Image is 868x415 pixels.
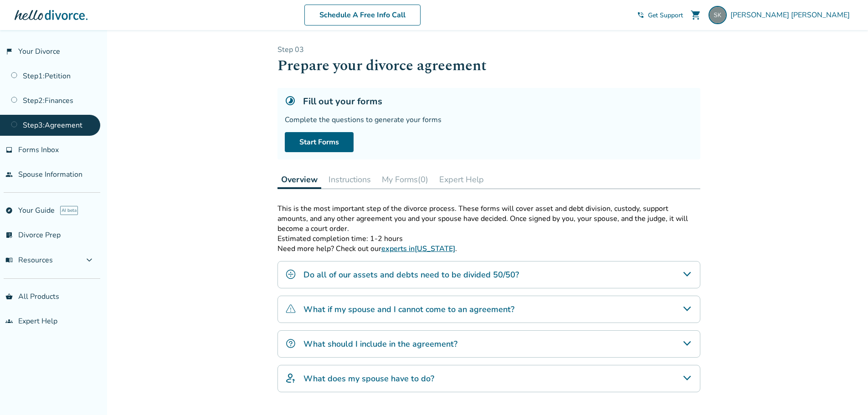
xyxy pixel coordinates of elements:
[5,318,13,325] span: groups
[285,338,296,349] img: What should I include in the agreement?
[381,244,455,254] a: experts in[US_STATE]
[18,145,59,155] span: Forms Inbox
[378,170,432,189] button: My Forms(0)
[5,256,13,264] span: menu_book
[84,255,95,266] span: expand_more
[303,373,434,384] h4: What does my spouse have to do?
[5,255,53,265] span: Resources
[277,244,700,254] p: Need more help? Check out our .
[285,115,693,125] div: Complete the questions to generate your forms
[285,269,296,280] img: Do all of our assets and debts need to be divided 50/50?
[436,170,488,189] button: Expert Help
[303,303,514,315] h4: What if my spouse and I cannot come to an agreement?
[690,10,701,20] span: shopping_cart
[277,170,321,189] button: Overview
[5,231,13,239] span: list_alt_check
[5,171,13,178] span: people
[730,10,853,20] span: [PERSON_NAME] [PERSON_NAME]
[60,206,78,215] span: AI beta
[5,48,13,55] span: flag_2
[303,95,382,108] h5: Fill out your forms
[277,296,700,323] div: What if my spouse and I cannot come to an agreement?
[303,338,457,350] h4: What should I include in the agreement?
[285,132,354,152] a: Start Forms
[709,6,727,24] img: stevekienlen@yahoo.com
[277,261,700,288] div: Do all of our assets and debts need to be divided 50/50?
[648,11,683,20] span: Get Support
[5,146,13,154] span: inbox
[822,371,868,415] iframe: Chat Widget
[637,11,644,19] span: phone_in_talk
[5,207,13,214] span: explore
[304,5,421,26] a: Schedule A Free Info Call
[5,293,13,300] span: shopping_basket
[277,204,700,234] p: This is the most important step of the divorce process. These forms will cover asset and debt div...
[277,234,700,244] p: Estimated completion time: 1-2 hours
[637,11,683,20] a: phone_in_talkGet Support
[277,330,700,358] div: What should I include in the agreement?
[285,303,296,314] img: What if my spouse and I cannot come to an agreement?
[325,170,375,189] button: Instructions
[277,365,700,392] div: What does my spouse have to do?
[285,373,296,384] img: What does my spouse have to do?
[277,55,700,77] h1: Prepare your divorce agreement
[277,45,700,55] p: Step 0 3
[303,269,519,281] h4: Do all of our assets and debts need to be divided 50/50?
